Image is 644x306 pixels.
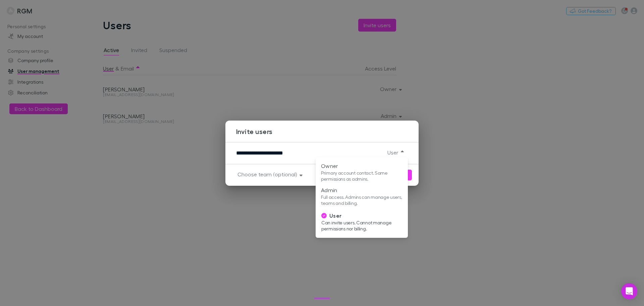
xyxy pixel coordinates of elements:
[321,162,402,170] p: Owner
[621,283,637,299] div: Open Intercom Messenger
[321,170,402,182] p: Primary account contact. Same permissions as admins.
[321,186,402,194] p: Admin
[316,210,408,234] li: UserCan invite users. Cannot manage permissions nor billing.
[316,184,408,208] li: AdminFull access. Admins can manage users, teams and billing.
[316,160,408,184] li: OwnerPrimary account contact. Same permissions as admins.
[321,212,403,220] p: User
[321,194,402,206] p: Full access. Admins can manage users, teams and billing.
[321,220,403,232] p: Can invite users. Cannot manage permissions nor billing.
